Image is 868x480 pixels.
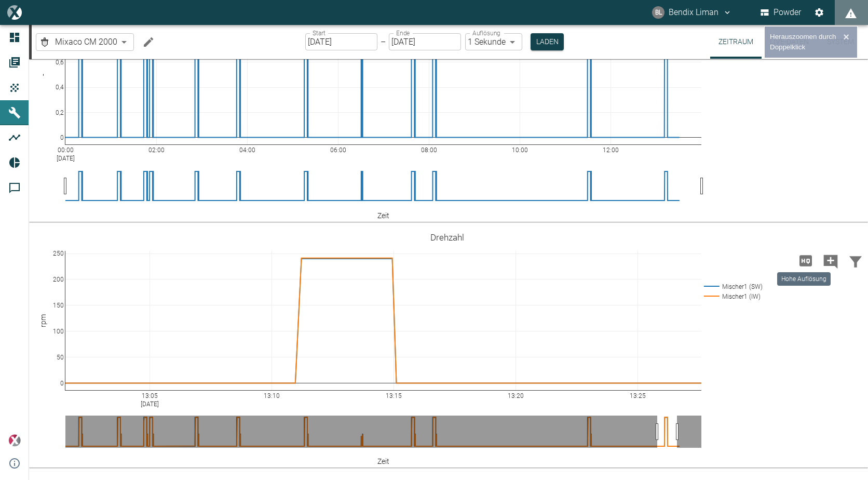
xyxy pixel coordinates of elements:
[650,3,734,22] button: bendix.liman@kansaihelios-cws.de
[652,6,664,19] div: BL
[381,36,386,48] p: –
[8,434,21,447] img: Xplore Logo
[313,29,325,37] label: Start
[777,272,831,286] div: Hohe Auflösung
[38,36,117,48] a: Mixaco CM 2000
[465,33,522,50] div: 1 Sekunde
[770,33,836,51] span: Herauszoomen durch Doppelklick
[840,32,852,42] button: ×
[138,32,159,52] button: Machine bearbeiten
[472,29,500,37] label: Auflösung
[843,247,868,274] button: Daten filtern
[817,25,864,59] button: System
[396,29,410,37] label: Ende
[762,25,817,59] button: Live-Daten
[305,33,377,50] input: DD.MM.YYYY
[389,33,461,50] input: DD.MM.YYYY
[793,255,818,265] span: Hohe Auflösung
[7,5,21,19] img: logo
[710,25,762,59] button: Zeitraum
[531,33,564,50] button: Laden
[818,247,843,274] button: Kommentar hinzufügen
[758,3,804,22] button: Powder
[55,36,117,48] span: Mixaco CM 2000
[810,3,829,22] button: Einstellungen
